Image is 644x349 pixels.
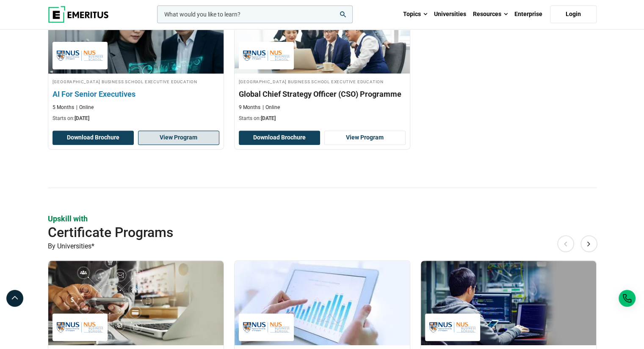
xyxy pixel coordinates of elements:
p: By Universities* [48,241,597,252]
h3: AI For Senior Executives [53,89,219,99]
p: Online [263,104,280,111]
img: National University of Singapore Business School Executive Education [429,318,476,337]
p: Upskill with [48,213,597,224]
p: 5 Months [53,104,74,111]
h4: [GEOGRAPHIC_DATA] Business School Executive Education [53,78,219,85]
h4: [GEOGRAPHIC_DATA] Business School Executive Education [239,78,406,85]
img: National University of Singapore Business School Executive Education [243,318,290,337]
a: View Program [138,131,219,145]
h2: Certificate Programs [48,224,542,241]
a: Login [550,5,597,23]
p: Starts on: [239,115,406,122]
p: 9 Months [239,104,260,111]
img: Business Analytics for Strategic Decisions | Online Data Science and Analytics Course [235,261,410,345]
span: [DATE] [261,115,276,121]
button: Previous [557,235,574,252]
input: woocommerce-product-search-field-0 [157,5,353,23]
a: View Program [324,131,406,145]
h3: Global Chief Strategy Officer (CSO) Programme [239,89,406,99]
img: Digital Marketing: Strategies, Models and Frameworks | Online Digital Marketing Course [48,261,224,345]
img: National University of Singapore Business School Executive Education [57,318,103,337]
img: Python For Analytics | Online Data Science and Analytics Course [421,261,596,345]
img: National University of Singapore Business School Executive Education [57,46,103,65]
img: National University of Singapore Business School Executive Education [243,46,290,65]
span: [DATE] [75,115,89,121]
button: Download Brochure [239,131,320,145]
button: Download Brochure [53,131,134,145]
p: Online [76,104,94,111]
button: Next [580,235,597,252]
p: Starts on: [53,115,219,122]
